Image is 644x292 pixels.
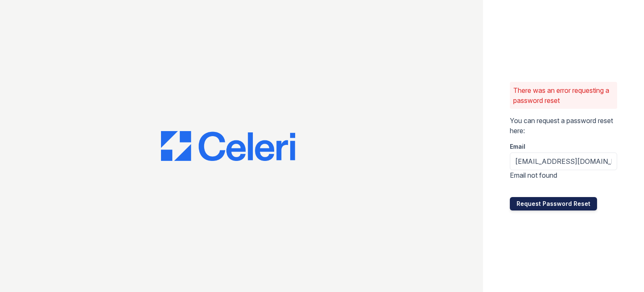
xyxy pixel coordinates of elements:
[510,116,617,136] p: You can request a password reset here:
[510,142,525,151] label: Email
[510,171,557,179] span: Email not found
[510,197,597,210] button: Request Password Reset
[513,85,614,105] p: There was an error requesting a password reset
[161,131,295,161] img: CE_Logo_Blue-a8612792a0a2168367f1c8372b55b34899dd931a85d93a1a3d3e32e68fde9ad4.png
